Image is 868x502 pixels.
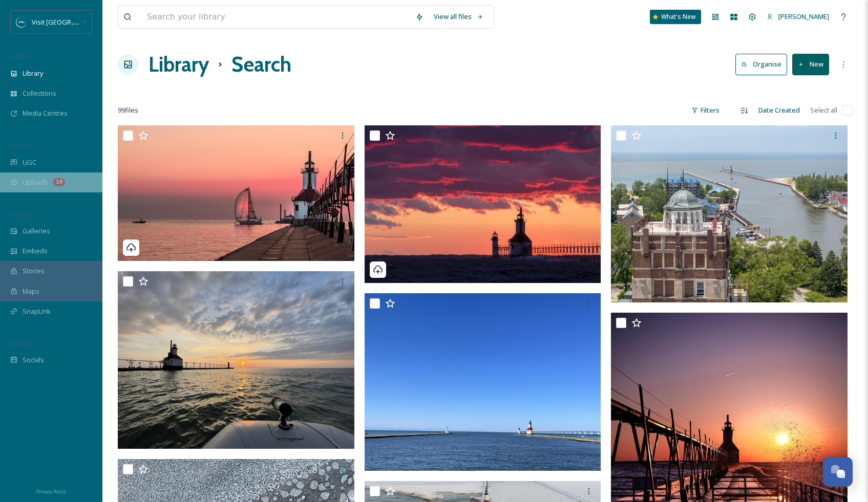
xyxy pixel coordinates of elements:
span: Select all [810,105,837,115]
img: aerial-view-of-St-Jospeh-MI-560.jpg [611,125,848,303]
span: [PERSON_NAME] [778,12,829,21]
span: Socials [23,355,44,365]
span: Maps [23,287,39,296]
img: IMG_4547.jpg [365,125,601,283]
span: SOCIALS [10,339,31,347]
span: Visit [GEOGRAPHIC_DATA][US_STATE] [32,17,146,27]
input: Search your library [142,6,410,28]
button: New [792,54,829,75]
span: SnapLink [23,307,51,316]
img: ext_1749270257.570279_courtney.agema@gmail.com-IMG_5132.jpeg [365,293,601,471]
h1: Search [231,49,291,80]
span: Privacy Policy [36,488,66,495]
div: Filters [686,100,725,120]
a: Library [149,49,209,80]
span: Embeds [23,246,48,256]
span: Library [23,69,43,78]
button: Organise [735,54,787,75]
a: Organise [735,54,792,75]
button: Open Chat [823,457,853,487]
span: Collections [23,89,56,98]
img: photojolo_1825190736133820356_25644035 (1) (1).jpg [118,125,354,261]
div: 18 [53,178,65,186]
span: COLLECT [10,142,32,149]
span: MEDIA [10,53,28,60]
span: Uploads [23,178,48,187]
a: View all files [429,7,489,27]
div: Date Created [753,100,805,120]
span: Media Centres [23,108,68,118]
img: SM%20Social%20Profile.png [16,17,27,27]
span: 99 file s [118,105,138,115]
span: Galleries [23,226,50,236]
img: ext_1749270257.656423_courtney.agema@gmail.com-IMG_8017.jpeg [118,271,354,449]
span: WIDGETS [10,210,34,218]
a: What's New [650,10,701,24]
a: [PERSON_NAME] [761,7,834,27]
span: UGC [23,158,36,167]
span: Stories [23,266,45,276]
a: Privacy Policy [36,485,66,497]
